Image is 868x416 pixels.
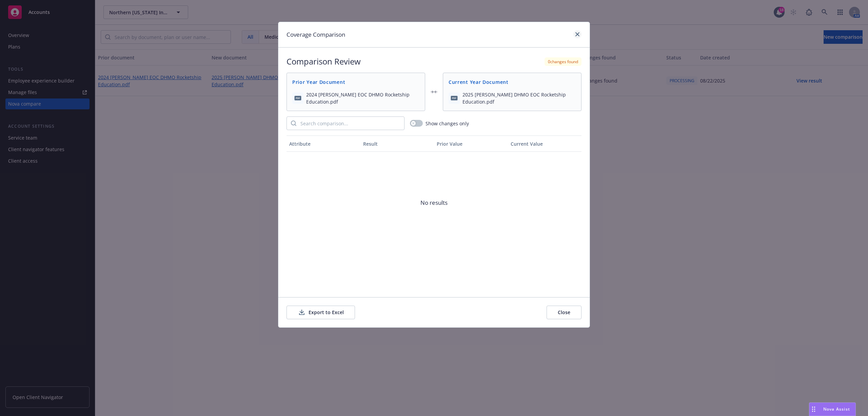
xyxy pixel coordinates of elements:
button: Close [547,306,581,319]
span: 2024 [PERSON_NAME] EOC DHMO Rocketship Education.pdf [306,91,419,105]
button: Export to Excel [287,306,355,319]
div: Current Value [511,140,579,147]
button: Attribute [287,135,360,152]
button: Prior Value [434,135,508,152]
div: Prior Value [437,140,505,147]
div: Attribute [289,140,358,147]
h2: Comparison Review [287,56,361,67]
div: Drag to move [809,403,818,416]
input: Search comparison... [296,117,404,130]
h1: Coverage Comparison [287,30,345,39]
svg: Search [291,121,296,126]
span: No results [287,152,581,254]
div: Result [363,140,432,147]
button: Current Value [508,135,582,152]
span: Prior Year Document [292,78,419,86]
div: 0 changes found [545,57,581,66]
button: Result [360,135,434,152]
a: close [573,30,581,38]
span: Nova Assist [823,406,850,412]
button: Nova Assist [809,402,856,416]
span: Show changes only [426,120,469,127]
span: 2025 [PERSON_NAME] DHMO EOC Rocketship Education.pdf [462,91,576,105]
span: Current Year Document [449,78,576,86]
